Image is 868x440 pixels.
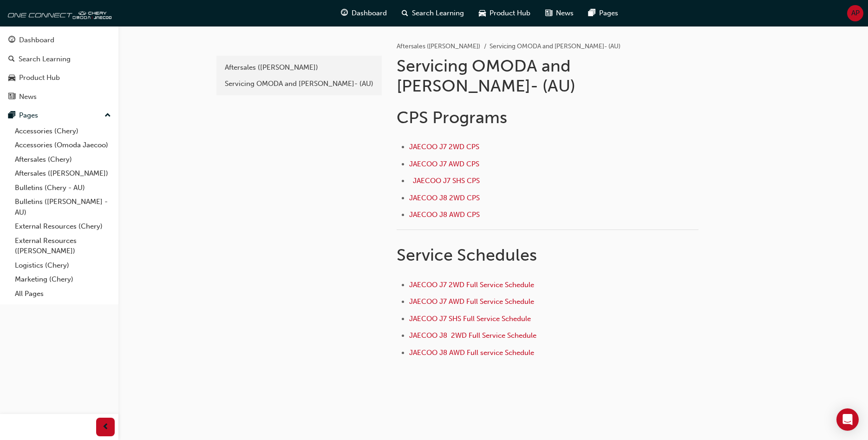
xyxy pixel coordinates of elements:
span: search-icon [402,7,408,19]
span: News [556,8,574,19]
a: JAECOO J8 AWD Full service Schedule [409,348,534,357]
button: Pages [4,107,115,124]
a: Aftersales ([PERSON_NAME]) [397,42,480,50]
a: Aftersales (Chery) [11,152,115,167]
a: Aftersales ([PERSON_NAME]) [11,166,115,181]
span: pages-icon [8,112,15,120]
div: News [19,92,37,102]
a: Accessories (Omoda Jaecoo) [11,138,115,152]
a: JAECOO J8 2WD Full Service Schedule [409,331,536,340]
a: JAECOO J7 AWD Full Service Schedule [409,297,536,306]
a: search-iconSearch Learning [394,4,471,23]
span: up-icon [104,110,111,122]
span: Search Learning [412,8,464,19]
span: car-icon [479,7,486,19]
div: Pages [19,110,38,121]
a: pages-iconPages [581,4,626,23]
span: guage-icon [8,36,15,45]
a: Accessories (Chery) [11,124,115,138]
img: oneconnect [5,4,111,22]
a: Logistics (Chery) [11,258,115,273]
div: Servicing OMODA and [PERSON_NAME]- (AU) [225,79,373,89]
a: Bulletins (Chery - AU) [11,181,115,195]
li: Servicing OMODA and [PERSON_NAME]- (AU) [489,41,620,52]
a: JAECOO J7 2WD Full Service Schedule [409,281,534,289]
a: External Resources ([PERSON_NAME]) [11,234,115,258]
div: Product Hub [19,72,60,83]
div: Dashboard [19,35,54,46]
div: Search Learning [19,54,71,65]
a: Product Hub [4,69,115,86]
a: car-iconProduct Hub [471,4,538,23]
span: Service Schedules [397,245,537,265]
a: Dashboard [4,32,115,49]
a: JAECOO J8 AWD CPS [409,210,480,219]
a: Bulletins ([PERSON_NAME] - AU) [11,195,115,219]
a: External Resources (Chery) [11,219,115,234]
span: car-icon [8,74,15,82]
a: guage-iconDashboard [333,4,394,23]
a: Aftersales ([PERSON_NAME]) [220,59,378,76]
a: news-iconNews [538,4,581,23]
a: News [4,88,115,105]
span: guage-icon [341,7,348,19]
a: All Pages [11,287,115,301]
span: news-icon [545,7,552,19]
span: AP [851,8,860,19]
a: JAECOO J8 2WD CPS [409,194,480,202]
a: JAECOO J7 2WD CPS [409,143,481,151]
a: Search Learning [4,51,115,68]
span: pages-icon [588,7,595,19]
span: Product Hub [489,8,530,19]
span: Pages [599,8,618,19]
a: JAECOO J7 AWD CPS [409,160,481,168]
a: Servicing OMODA and [PERSON_NAME]- (AU) [220,76,378,92]
h1: Servicing OMODA and [PERSON_NAME]- (AU) [397,56,701,96]
div: Open Intercom Messenger [836,408,859,431]
a: JAECOO J7 SHS CPS [413,177,482,185]
div: Aftersales ([PERSON_NAME]) [225,62,373,73]
a: JAECOO J7 SHS Full Service Schedule [409,315,533,323]
span: news-icon [8,93,15,101]
button: DashboardSearch LearningProduct HubNews [4,30,115,107]
span: prev-icon [102,421,109,433]
span: Dashboard [352,8,387,19]
span: search-icon [8,55,15,64]
a: Marketing (Chery) [11,272,115,287]
span: CPS Programs [397,107,507,127]
button: AP [847,5,863,21]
